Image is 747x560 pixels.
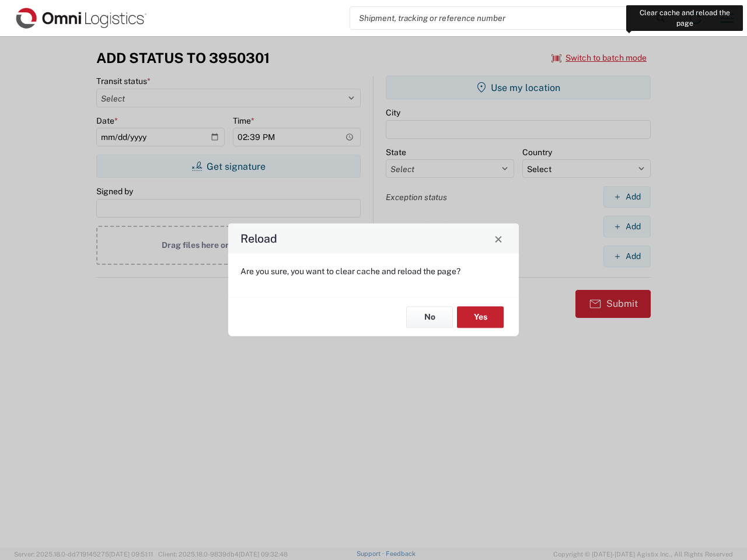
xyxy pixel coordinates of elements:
[350,7,652,29] input: Shipment, tracking or reference number
[457,306,504,328] button: Yes
[240,230,277,247] h4: Reload
[240,266,507,276] p: Are you sure, you want to clear cache and reload the page?
[406,306,453,328] button: No
[490,230,507,247] button: Close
